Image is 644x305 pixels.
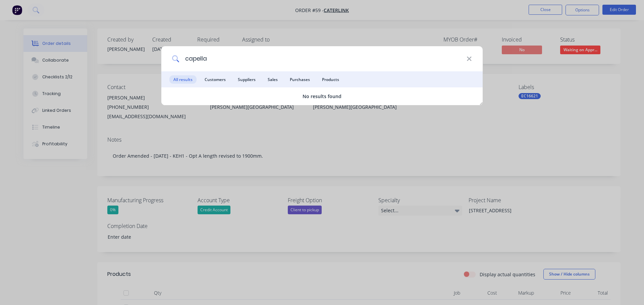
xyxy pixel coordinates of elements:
input: Start typing a customer or supplier name to create a new order... [179,46,467,71]
span: Purchases [286,75,314,84]
span: Suppliers [234,75,260,84]
div: No results found [161,93,483,100]
span: Sales [264,75,282,84]
span: All results [169,75,197,84]
span: Customers [201,75,230,84]
span: Products [318,75,343,84]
